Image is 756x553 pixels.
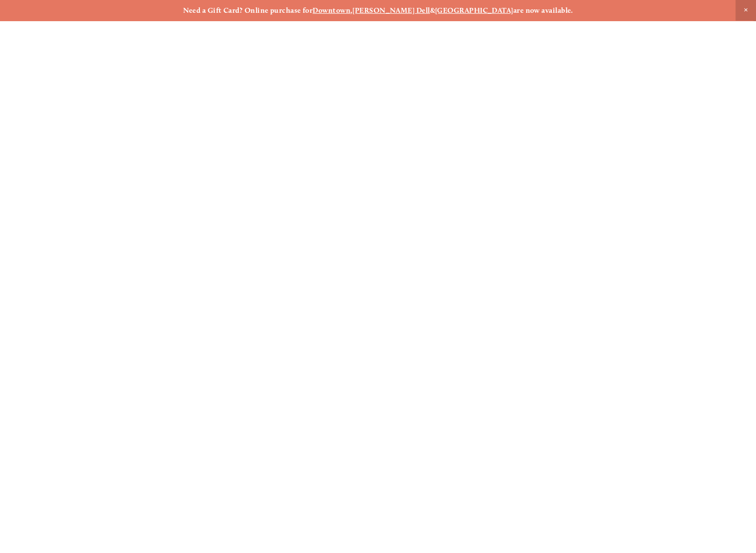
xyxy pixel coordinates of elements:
[435,6,513,15] a: [GEOGRAPHIC_DATA]
[430,6,435,15] strong: &
[352,6,430,15] a: [PERSON_NAME] Dell
[350,6,352,15] strong: ,
[183,6,313,15] strong: Need a Gift Card? Online purchase for
[513,6,573,15] strong: are now available.
[313,6,350,15] a: Downtown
